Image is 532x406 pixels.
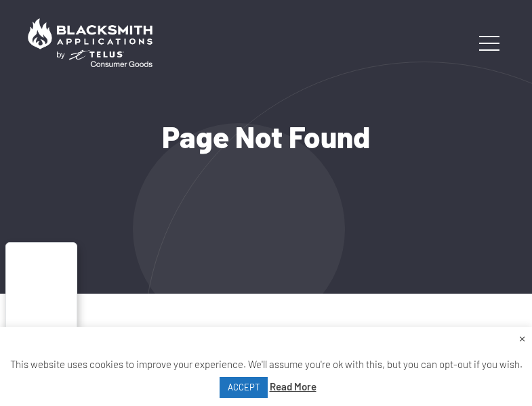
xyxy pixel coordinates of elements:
[220,377,268,398] a: ACCEPT
[106,118,426,155] h1: Page Not Found
[22,13,158,72] img: Blacksmith Applications by TELUS Consumer Goods
[479,36,499,53] button: Toggle navigation
[10,358,523,392] span: This website uses cookies to improve your experience. We'll assume you're ok with this, but you c...
[519,330,525,345] a: Close the cookie bar
[270,378,316,396] a: Read More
